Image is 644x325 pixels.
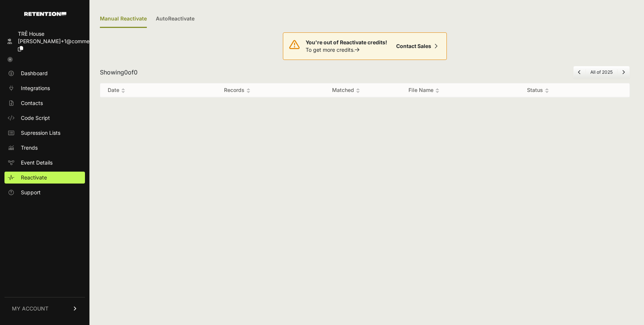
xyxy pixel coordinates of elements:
span: Event Details [21,159,53,166]
li: All of 2025 [585,69,617,75]
th: Status [520,83,615,97]
span: 0 [134,68,138,76]
span: Code Script [21,114,50,122]
a: Trends [4,142,85,154]
img: no_sort-eaf950dc5ab64cae54d48a5578032e96f70b2ecb7d747501f34c8f2db400fb66.gif [246,88,250,93]
span: Support [21,189,41,196]
a: AutoReactivate [156,10,195,28]
img: no_sort-eaf950dc5ab64cae54d48a5578032e96f70b2ecb7d747501f34c8f2db400fb66.gif [435,88,439,93]
img: no_sort-eaf950dc5ab64cae54d48a5578032e96f70b2ecb7d747501f34c8f2db400fb66.gif [545,88,549,93]
nav: Page navigation [573,66,630,79]
span: Integrations [21,85,50,92]
a: Contacts [4,97,85,109]
a: Dashboard [4,67,85,79]
span: Reactivate [21,174,47,181]
th: File Name [401,83,519,97]
div: TRĒ House [18,30,99,38]
a: Previous [578,69,581,75]
a: MY ACCOUNT [4,297,85,320]
a: Contact Sales [393,39,441,54]
img: Retention.com [24,12,66,16]
span: Trends [21,144,38,152]
a: Code Script [4,112,85,124]
a: Event Details [4,157,85,169]
span: Dashboard [21,70,48,77]
div: Manual Reactivate [100,10,147,28]
th: Matched [291,83,401,97]
th: Records [184,83,290,97]
strong: You're out of Reactivate credits! [306,39,387,45]
span: [PERSON_NAME]+1@commerc... [18,38,99,44]
th: Date [100,83,184,97]
a: Supression Lists [4,127,85,139]
img: no_sort-eaf950dc5ab64cae54d48a5578032e96f70b2ecb7d747501f34c8f2db400fb66.gif [356,88,360,93]
span: Contacts [21,99,43,107]
a: Next [622,69,625,75]
span: 0 [124,68,128,76]
a: Reactivate [4,172,85,184]
img: no_sort-eaf950dc5ab64cae54d48a5578032e96f70b2ecb7d747501f34c8f2db400fb66.gif [121,88,125,93]
a: Integrations [4,82,85,94]
a: TRĒ House [PERSON_NAME]+1@commerc... [4,28,85,55]
div: Showing of [100,68,138,77]
span: Supression Lists [21,129,60,137]
span: MY ACCOUNT [12,305,48,312]
a: Support [4,187,85,198]
p: To get more credits. [306,46,387,54]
